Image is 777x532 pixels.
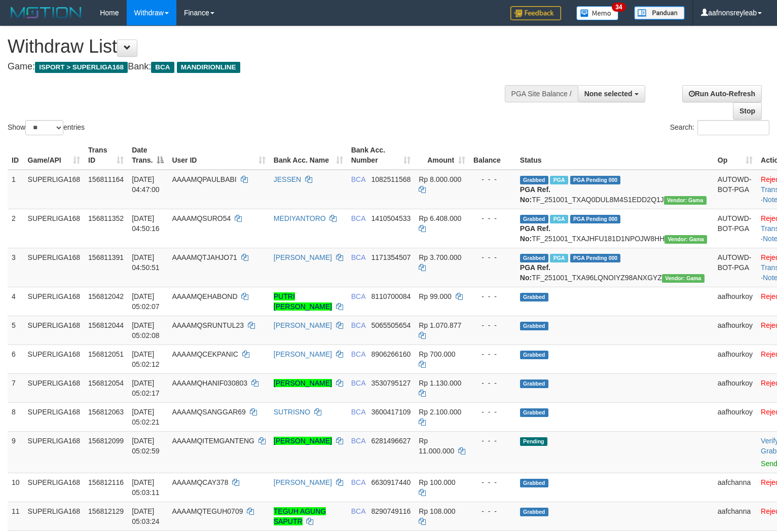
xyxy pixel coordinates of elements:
[88,214,124,222] span: 156811352
[8,287,24,316] td: 4
[419,379,461,387] span: Rp 1.130.000
[371,292,411,300] span: Copy 8110700084 to clipboard
[520,437,547,446] span: Pending
[88,437,124,445] span: 156812099
[371,175,411,183] span: Copy 1082511568 to clipboard
[714,287,757,316] td: aafhourkoy
[24,209,85,248] td: SUPERLIGA168
[570,176,621,184] span: PGA Pending
[371,214,411,222] span: Copy 1410504533 to clipboard
[35,62,128,73] span: ISPORT > SUPERLIGA168
[24,287,85,316] td: SUPERLIGA168
[8,62,508,72] h4: Game: Bank:
[520,224,550,243] b: PGA Ref. No:
[714,316,757,345] td: aafhourkoy
[714,473,757,502] td: aafchanna
[8,209,24,248] td: 2
[371,253,411,261] span: Copy 1171354507 to clipboard
[516,209,714,248] td: TF_251001_TXAJHFU181D1NPOJW8HH
[473,252,512,262] div: - - -
[347,141,415,170] th: Bank Acc. Number: activate to sort column ascending
[172,292,237,300] span: AAAAMQEHABOND
[132,321,160,339] span: [DATE] 05:02:08
[8,402,24,431] td: 8
[419,292,452,300] span: Rp 99.000
[25,120,63,135] select: Showentries
[371,379,411,387] span: Copy 3530795127 to clipboard
[419,214,461,222] span: Rp 6.408.000
[415,141,469,170] th: Amount: activate to sort column ascending
[576,6,619,20] img: Button%20Memo.svg
[24,316,85,345] td: SUPERLIGA168
[550,254,568,262] span: Marked by aafnonsreyleab
[473,213,512,223] div: - - -
[371,478,411,486] span: Copy 6630917440 to clipboard
[172,350,238,358] span: AAAAMQCEKPANIC
[132,379,160,397] span: [DATE] 05:02:17
[351,175,365,183] span: BCA
[714,141,757,170] th: Op: activate to sort column ascending
[24,373,85,402] td: SUPERLIGA168
[371,507,411,515] span: Copy 8290749116 to clipboard
[520,293,548,301] span: Grabbed
[516,248,714,287] td: TF_251001_TXA96LQNOIYZ98ANXGYZ
[8,248,24,287] td: 3
[132,408,160,426] span: [DATE] 05:02:21
[24,170,85,209] td: SUPERLIGA168
[419,507,455,515] span: Rp 108.000
[351,478,365,486] span: BCA
[505,85,578,102] div: PGA Site Balance /
[274,214,326,222] a: MEDIYANTORO
[714,209,757,248] td: AUTOWD-BOT-PGA
[570,254,621,262] span: PGA Pending
[351,408,365,416] span: BCA
[714,248,757,287] td: AUTOWD-BOT-PGA
[520,408,548,417] span: Grabbed
[8,431,24,473] td: 9
[351,214,365,222] span: BCA
[88,175,124,183] span: 156811164
[274,408,310,416] a: SUTRISNO
[88,478,124,486] span: 156812116
[132,507,160,525] span: [DATE] 05:03:24
[172,175,236,183] span: AAAAMQPAULBABI
[520,176,548,184] span: Grabbed
[473,378,512,388] div: - - -
[8,502,24,530] td: 11
[8,5,85,20] img: MOTION_logo.png
[520,254,548,262] span: Grabbed
[88,292,124,300] span: 156812042
[634,6,685,20] img: panduan.png
[274,292,332,311] a: PUTRI [PERSON_NAME]
[469,141,516,170] th: Balance
[270,141,347,170] th: Bank Acc. Name: activate to sort column ascending
[132,350,160,368] span: [DATE] 05:02:12
[132,253,160,272] span: [DATE] 04:50:51
[664,235,707,244] span: Vendor URL: https://trx31.1velocity.biz
[274,437,332,445] a: [PERSON_NAME]
[88,507,124,515] span: 156812129
[473,477,512,487] div: - - -
[473,407,512,417] div: - - -
[371,437,411,445] span: Copy 6281496627 to clipboard
[172,478,228,486] span: AAAAMQCAY378
[419,478,455,486] span: Rp 100.000
[714,170,757,209] td: AUTOWD-BOT-PGA
[520,322,548,330] span: Grabbed
[371,321,411,329] span: Copy 5065505654 to clipboard
[172,321,244,329] span: AAAAMQSRUNTUL23
[697,120,769,135] input: Search:
[132,478,160,497] span: [DATE] 05:03:11
[520,508,548,516] span: Grabbed
[351,507,365,515] span: BCA
[168,141,269,170] th: User ID: activate to sort column ascending
[88,253,124,261] span: 156811391
[24,431,85,473] td: SUPERLIGA168
[274,321,332,329] a: [PERSON_NAME]
[172,408,246,416] span: AAAAMQSANGGAR69
[351,437,365,445] span: BCA
[8,141,24,170] th: ID
[419,408,461,416] span: Rp 2.100.000
[419,253,461,261] span: Rp 3.700.000
[473,436,512,446] div: - - -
